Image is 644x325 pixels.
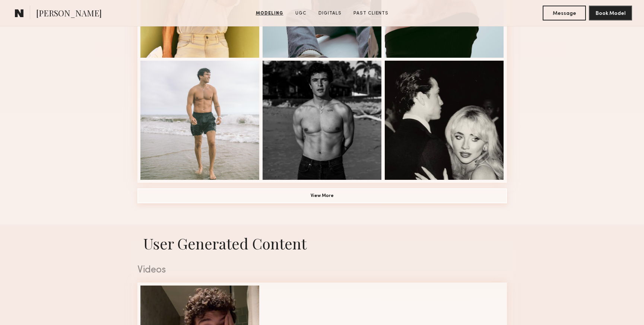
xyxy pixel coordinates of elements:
a: UGC [292,10,310,17]
button: Message [543,6,586,20]
a: Book Model [589,10,632,16]
div: Videos [137,265,507,275]
button: Book Model [589,6,632,20]
a: Modeling [253,10,286,17]
button: View More [137,188,507,203]
h1: User Generated Content [131,233,513,253]
span: [PERSON_NAME] [36,7,102,20]
a: Past Clients [350,10,391,17]
a: Digitals [315,10,345,17]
